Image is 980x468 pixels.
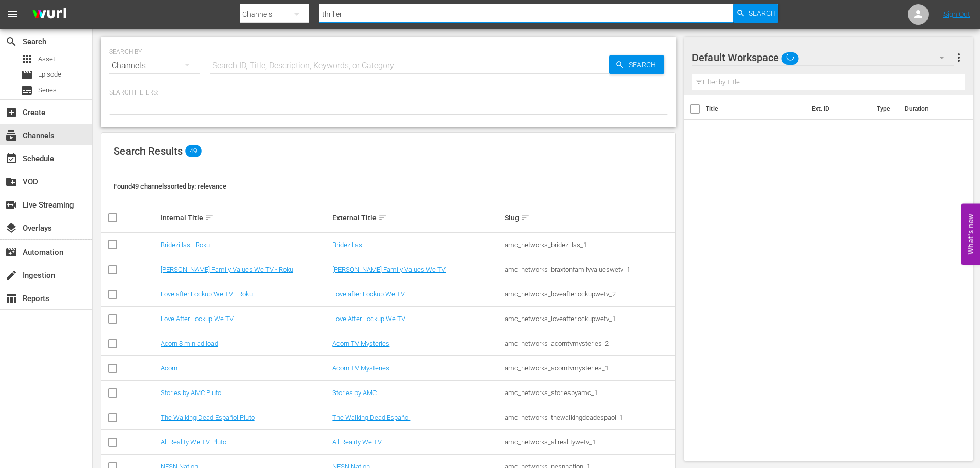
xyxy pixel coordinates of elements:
div: Internal Title [161,212,330,224]
div: amc_networks_acorntvmysteries_1 [505,364,674,372]
a: The Walking Dead Español [332,414,410,421]
span: Episode [38,69,61,80]
a: Love After Lockup We TV [161,315,234,323]
span: Live Streaming [5,199,17,211]
div: amc_networks_acorntvmysteries_2 [505,340,674,347]
div: amc_networks_thewalkingdeadespaol_1 [505,414,674,421]
a: Bridezillas - Roku [161,241,210,249]
span: Reports [5,292,17,305]
div: amc_networks_allrealitywetv_1 [505,438,674,446]
span: Schedule [5,153,17,165]
span: VOD [5,176,17,188]
a: [PERSON_NAME] Family Values We TV - Roku [161,266,293,273]
span: Asset [21,53,33,65]
a: Love after Lockup We TV - Roku [161,290,253,298]
a: Stories by AMC [332,389,377,397]
a: Acorn TV Mysteries [332,364,389,372]
button: Search [609,55,664,74]
th: Type [870,95,899,123]
span: Found 49 channels sorted by: relevance [114,182,226,190]
button: Search [733,4,778,23]
span: sort [378,213,387,222]
div: amc_networks_braxtonfamilyvalueswetv_1 [505,266,674,273]
p: Search Filters: [109,88,668,97]
span: Channels [5,129,17,142]
span: sort [521,213,530,222]
a: Stories by AMC Pluto [161,389,221,397]
div: External Title [332,212,502,224]
div: amc_networks_loveafterlockupwetv_2 [505,290,674,298]
a: All Reality We TV Pluto [161,438,226,446]
a: Acorn TV Mysteries [332,340,389,347]
span: Create [5,106,17,119]
a: The Walking Dead Español Pluto [161,414,255,421]
a: [PERSON_NAME] Family Values We TV [332,266,446,273]
div: Default Workspace [692,43,954,72]
span: Search Results [114,145,183,157]
span: Automation [5,246,17,258]
span: Overlays [5,222,17,234]
a: Bridezillas [332,241,362,249]
span: menu [6,8,19,21]
a: Love After Lockup We TV [332,315,405,323]
th: Duration [899,95,960,123]
div: Slug [505,212,674,224]
span: Series [21,84,33,97]
img: ans4CAIJ8jUAAAAAAAAAAAAAAAAAAAAAAAAgQb4GAAAAAAAAAAAAAAAAAAAAAAAAJMjXAAAAAAAAAAAAAAAAAAAAAAAAgAT5G... [25,3,74,27]
a: All Reality We TV [332,438,382,446]
span: Series [38,85,57,96]
div: amc_networks_loveafterlockupwetv_1 [505,315,674,323]
a: Sign Out [943,10,970,18]
button: more_vert [953,45,965,70]
span: Episode [21,69,33,81]
div: Channels [109,51,200,80]
div: amc_networks_storiesbyamc_1 [505,389,674,397]
span: Ingestion [5,269,17,282]
a: Acorn [161,364,177,372]
span: Search [625,55,664,74]
button: Open Feedback Widget [961,203,980,265]
span: sort [205,213,214,222]
a: Acorn 8 min ad load [161,340,218,347]
span: Search [749,4,776,23]
th: Title [706,95,806,123]
div: amc_networks_bridezillas_1 [505,241,674,249]
th: Ext. ID [806,95,871,123]
a: Love after Lockup We TV [332,290,405,298]
span: Asset [38,54,55,64]
span: more_vert [953,51,965,64]
span: 49 [185,145,202,157]
span: Search [5,35,17,48]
